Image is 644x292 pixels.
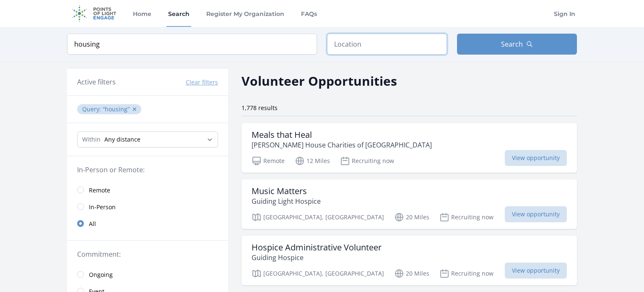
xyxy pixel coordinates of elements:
a: In-Person [67,198,228,215]
button: Clear filters [186,78,218,87]
p: 12 Miles [295,156,330,166]
span: View opportunity [505,150,567,166]
q: housing [103,105,130,113]
h2: Volunteer Opportunities [241,71,397,90]
p: Recruiting now [340,156,394,166]
p: 20 Miles [394,212,429,222]
p: [GEOGRAPHIC_DATA], [GEOGRAPHIC_DATA] [252,268,384,279]
p: [PERSON_NAME] House Charities of [GEOGRAPHIC_DATA] [252,140,432,150]
p: Guiding Hospice [252,253,382,263]
span: Remote [89,186,110,195]
button: Search [457,34,577,55]
span: In-Person [89,203,116,211]
a: Music Matters Guiding Light Hospice [GEOGRAPHIC_DATA], [GEOGRAPHIC_DATA] 20 Miles Recruiting now ... [241,179,577,229]
a: Hospice Administrative Volunteer Guiding Hospice [GEOGRAPHIC_DATA], [GEOGRAPHIC_DATA] 20 Miles Re... [241,236,577,285]
p: Remote [252,156,285,166]
a: Meals that Heal [PERSON_NAME] House Charities of [GEOGRAPHIC_DATA] Remote 12 Miles Recruiting now... [241,123,577,173]
span: 1,778 results [241,104,278,112]
input: Keyword [67,34,317,55]
h3: Active filters [77,77,116,87]
p: Guiding Light Hospice [252,196,321,206]
button: ✕ [132,105,137,113]
legend: Commitment: [77,249,218,259]
p: Recruiting now [439,268,493,279]
span: View opportunity [505,206,567,222]
p: 20 Miles [394,268,429,279]
span: Ongoing [89,271,113,279]
h3: Meals that Heal [252,130,432,140]
a: Ongoing [67,266,228,283]
p: [GEOGRAPHIC_DATA], [GEOGRAPHIC_DATA] [252,212,384,222]
span: Query : [82,105,103,113]
legend: In-Person or Remote: [77,165,218,175]
a: Remote [67,182,228,198]
span: Search [501,39,523,49]
span: View opportunity [505,263,567,279]
select: Search Radius [77,132,218,147]
p: Recruiting now [439,212,493,222]
a: All [67,215,228,232]
h3: Hospice Administrative Volunteer [252,242,382,253]
span: All [89,220,96,228]
h3: Music Matters [252,186,321,196]
input: Location [327,34,447,55]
